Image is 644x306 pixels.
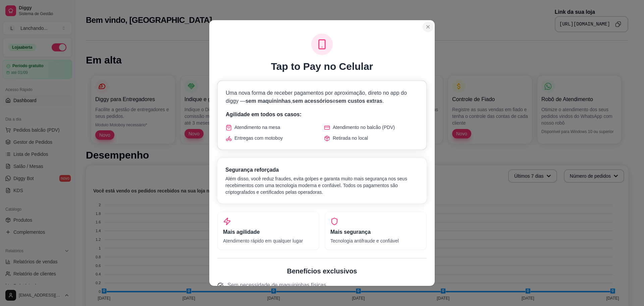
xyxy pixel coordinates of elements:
[423,21,433,32] button: Close
[225,166,419,174] h3: Segurança reforçada
[271,60,373,73] h1: Tap to Pay no Celular
[333,124,395,131] span: Atendimento no balcão (PDV)
[223,237,314,244] p: Atendimento rápido em qualquer lugar
[335,98,382,104] span: sem custos extras
[333,135,368,141] span: Retirada no local
[234,135,283,141] span: Entregas com motoboy
[292,98,332,104] span: sem acessórios
[234,124,280,131] span: Atendimento na mesa
[330,237,421,244] p: Tecnologia antifraude e confiável
[246,98,291,104] span: sem maquininhas
[225,175,419,195] p: Além disso, você reduz fraudes, evita golpes e garanta muito mais segurança nos seus recebimentos...
[226,89,418,105] p: Uma nova forma de receber pagamentos por aproximação, direto no app do diggy — , e .
[330,228,421,236] h3: Mais segurança
[217,266,427,276] h2: Benefícios exclusivos
[227,281,326,289] span: Sem necessidade de maquininhas físicas
[223,228,314,236] h3: Mais agilidade
[226,111,418,119] p: Agilidade em todos os casos:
